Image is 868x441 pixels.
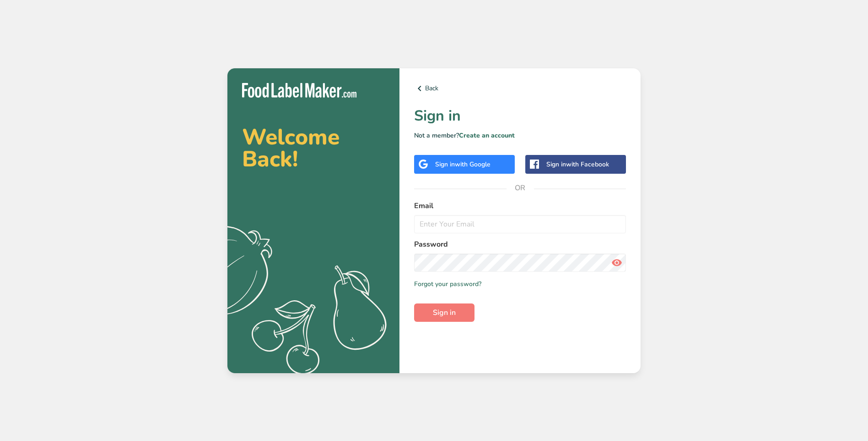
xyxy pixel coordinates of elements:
div: Sign in [546,160,609,169]
a: Forgot your password? [414,279,481,289]
a: Back [414,83,626,94]
p: Not a member? [414,131,626,140]
span: OR [507,174,534,202]
div: Sign in [435,160,491,169]
label: Password [414,239,626,250]
h1: Sign in [414,105,626,127]
span: with Facebook [566,160,609,169]
img: Food Label Maker [242,83,356,98]
span: with Google [455,160,491,169]
a: Create an account [459,131,515,140]
span: Sign in [433,307,456,318]
label: Email [414,200,626,211]
button: Sign in [414,303,474,322]
input: Enter Your Email [414,215,626,233]
h2: Welcome Back! [242,126,385,170]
